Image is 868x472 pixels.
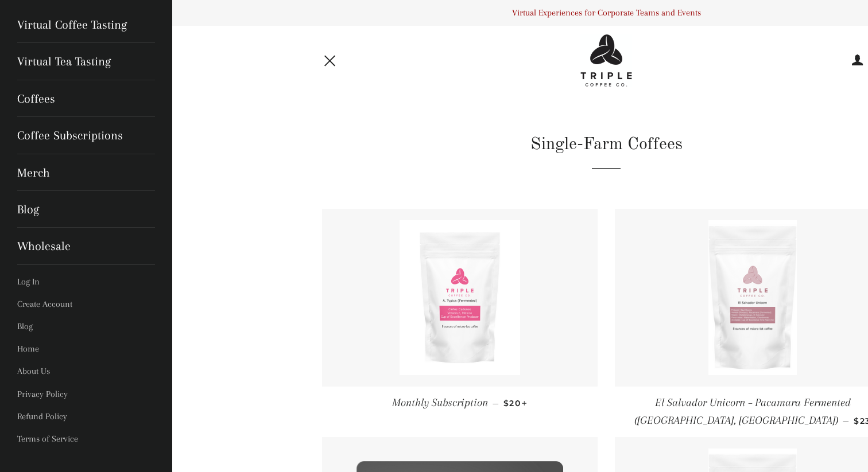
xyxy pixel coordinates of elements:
[9,80,164,117] a: Coffees
[322,387,598,419] a: Monthly Subscription — $20
[708,220,797,375] img: El Salvador Unicorn – Pacamara Fermented (Chalatenango, El Salvador)
[9,43,164,80] a: Virtual Tea Tasting
[9,428,164,450] a: Terms of Service
[580,34,632,87] img: Triple Coffee Co - Logo
[843,416,849,426] span: —
[9,405,164,428] a: Refund Policy
[400,220,521,375] img: Monthly Subscription
[9,293,164,315] a: Create Account
[9,383,164,405] a: Privacy Policy
[9,154,164,191] a: Merch
[503,398,528,408] span: $20
[9,117,164,154] a: Coffee Subscriptions
[9,228,164,264] a: Wholesale
[9,360,164,383] a: About Us
[9,315,164,338] a: Blog
[493,398,499,408] span: —
[392,396,488,409] span: Monthly Subscription
[322,209,598,387] a: Monthly Subscription
[634,396,850,427] span: El Salvador Unicorn – Pacamara Fermented ([GEOGRAPHIC_DATA], [GEOGRAPHIC_DATA])
[9,6,164,43] a: Virtual Coffee Tasting
[9,271,164,293] a: Log In
[9,191,164,228] a: Blog
[9,338,164,360] a: Home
